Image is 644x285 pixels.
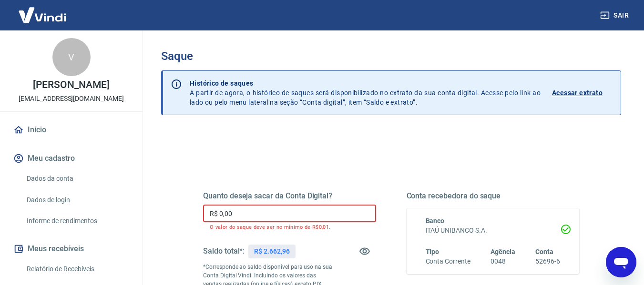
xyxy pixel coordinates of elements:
a: Dados de login [23,190,131,210]
h6: ITAÚ UNIBANCO S.A. [426,226,561,236]
a: Informe de rendimentos [23,211,131,231]
a: Acessar extrato [552,79,613,107]
span: Tipo [426,248,440,256]
h6: 52696-6 [535,256,560,266]
p: [EMAIL_ADDRESS][DOMAIN_NAME] [19,94,124,104]
h5: Conta recebedora do saque [407,191,580,201]
h6: 0048 [491,256,515,266]
p: Histórico de saques [190,79,541,88]
p: Acessar extrato [552,88,603,98]
a: Início [11,119,131,140]
div: V [52,38,91,76]
button: Meus recebíveis [11,238,131,259]
button: Meu cadastro [11,148,131,169]
p: R$ 2.662,96 [254,246,289,256]
button: Sair [598,7,633,24]
h5: Saldo total*: [203,246,245,256]
p: O valor do saque deve ser no mínimo de R$0,01. [210,224,369,230]
h3: Saque [161,49,621,63]
span: Banco [426,217,445,225]
h5: Quanto deseja sacar da Conta Digital? [203,191,376,201]
span: Conta [535,248,553,256]
a: Relatório de Recebíveis [23,259,131,279]
h6: Conta Corrente [426,256,470,266]
p: [PERSON_NAME] [33,80,109,90]
a: Dados da conta [23,169,131,188]
img: Vindi [11,0,73,29]
span: Agência [491,248,515,256]
iframe: Botão para abrir a janela de mensagens [606,247,636,277]
p: A partir de agora, o histórico de saques será disponibilizado no extrato da sua conta digital. Ac... [190,79,541,107]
